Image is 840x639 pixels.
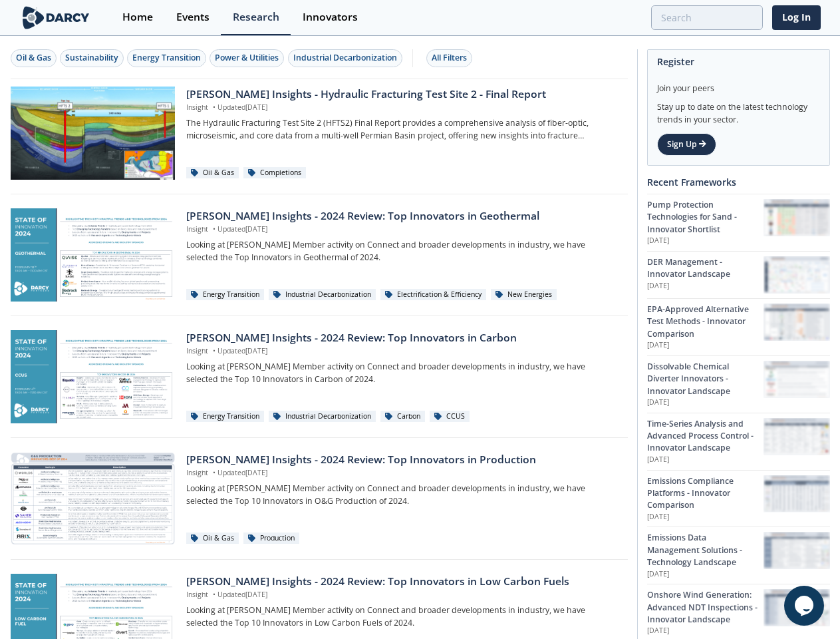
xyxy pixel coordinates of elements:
[186,361,618,385] p: Looking at [PERSON_NAME] Member activity on Connect and broader developments in industry, we have...
[784,586,827,626] iframe: chat widget
[11,330,628,423] a: Darcy Insights - 2024 Review: Top Innovators in Carbon preview [PERSON_NAME] Insights - 2024 Revi...
[647,355,830,413] a: Dissolvable Chemical Diverter Innovators - Innovator Landscape [DATE] Dissolvable Chemical Divert...
[657,95,820,126] div: Stay up to date on the latest technology trends in your sector.
[186,468,618,479] p: Insight Updated [DATE]
[380,289,486,301] div: Electrification & Efficiency
[647,569,764,580] p: [DATE]
[210,346,217,355] span: •
[186,208,618,224] div: [PERSON_NAME] Insights - 2024 Review: Top Innovators in Geothermal
[210,49,284,67] button: Power & Utilities
[186,346,618,357] p: Insight Updated [DATE]
[186,239,618,264] p: Looking at [PERSON_NAME] Member activity on Connect and broader developments in industry, we have...
[20,6,92,29] img: logo-wide.svg
[186,224,618,235] p: Insight Updated [DATE]
[288,49,402,67] button: Industrial Decarbonization
[11,452,628,545] a: Darcy Insights - 2024 Review: Top Innovators in Production preview [PERSON_NAME] Insights - 2024 ...
[186,330,618,346] div: [PERSON_NAME] Insights - 2024 Review: Top Innovators in Carbon
[647,251,830,298] a: DER Management - Innovator Landscape [DATE] DER Management - Innovator Landscape preview
[243,532,299,544] div: Production
[210,468,217,477] span: •
[186,117,618,142] p: The Hydraulic Fracturing Test Site 2 (HFTS2) Final Report provides a comprehensive analysis of fi...
[186,87,618,103] div: [PERSON_NAME] Insights - Hydraulic Fracturing Test Site 2 - Final Report
[491,289,557,301] div: New Energies
[186,604,618,629] p: Looking at [PERSON_NAME] Member activity on Connect and broader developments in industry, we have...
[127,49,206,67] button: Energy Transition
[269,411,376,423] div: Industrial Decarbonization
[186,483,618,507] p: Looking at [PERSON_NAME] Member activity on Connect and broader developments in industry, we have...
[432,52,467,64] div: All Filters
[186,289,264,301] div: Energy Transition
[426,49,472,67] button: All Filters
[647,170,830,194] div: Recent Frameworks
[243,167,306,179] div: Completions
[210,103,217,112] span: •
[303,12,358,23] div: Innovators
[647,589,764,626] div: Onshore Wind Generation: Advanced NDT Inspections - Innovator Landscape
[60,49,124,67] button: Sustainability
[647,475,764,512] div: Emissions Compliance Platforms - Innovator Comparison
[647,361,764,397] div: Dissolvable Chemical Diverter Innovators - Innovator Landscape
[647,298,830,355] a: EPA-Approved Alternative Test Methods - Innovator Comparison [DATE] EPA-Approved Alternative Test...
[657,73,820,95] div: Join your peers
[647,413,830,470] a: Time-Series Analysis and Advanced Process Control - Innovator Landscape [DATE] Time-Series Analys...
[269,289,376,301] div: Industrial Decarbonization
[647,236,764,246] p: [DATE]
[122,12,153,23] div: Home
[647,418,764,455] div: Time-Series Analysis and Advanced Process Control - Innovator Landscape
[186,574,618,590] div: [PERSON_NAME] Insights - 2024 Review: Top Innovators in Low Carbon Fuels
[647,304,764,340] div: EPA-Approved Alternative Test Methods - Innovator Comparison
[16,52,51,64] div: Oil & Gas
[11,87,628,180] a: Darcy Insights - Hydraulic Fracturing Test Site 2 - Final Report preview [PERSON_NAME] Insights -...
[647,256,764,281] div: DER Management - Innovator Landscape
[186,590,618,600] p: Insight Updated [DATE]
[651,5,763,30] input: Advanced Search
[186,411,264,423] div: Energy Transition
[186,103,618,113] p: Insight Updated [DATE]
[657,50,820,73] div: Register
[233,12,279,23] div: Research
[647,397,764,408] p: [DATE]
[210,590,217,599] span: •
[647,470,830,527] a: Emissions Compliance Platforms - Innovator Comparison [DATE] Emissions Compliance Platforms - Inn...
[186,167,239,179] div: Oil & Gas
[647,512,764,523] p: [DATE]
[647,340,764,351] p: [DATE]
[647,455,764,465] p: [DATE]
[647,194,830,251] a: Pump Protection Technologies for Sand - Innovator Shortlist [DATE] Pump Protection Technologies f...
[215,52,279,64] div: Power & Utilities
[11,208,628,302] a: Darcy Insights - 2024 Review: Top Innovators in Geothermal preview [PERSON_NAME] Insights - 2024 ...
[186,452,618,468] div: [PERSON_NAME] Insights - 2024 Review: Top Innovators in Production
[65,52,118,64] div: Sustainability
[647,532,764,568] div: Emissions Data Management Solutions - Technology Landscape
[647,527,830,584] a: Emissions Data Management Solutions - Technology Landscape [DATE] Emissions Data Management Solut...
[11,49,57,67] button: Oil & Gas
[772,5,821,30] a: Log In
[647,199,764,236] div: Pump Protection Technologies for Sand - Innovator Shortlist
[186,532,239,544] div: Oil & Gas
[293,52,397,64] div: Industrial Decarbonization
[176,12,210,23] div: Events
[647,626,764,636] p: [DATE]
[657,133,716,156] a: Sign Up
[647,281,764,292] p: [DATE]
[430,411,470,423] div: CCUS
[380,411,425,423] div: Carbon
[210,224,217,234] span: •
[132,52,201,64] div: Energy Transition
